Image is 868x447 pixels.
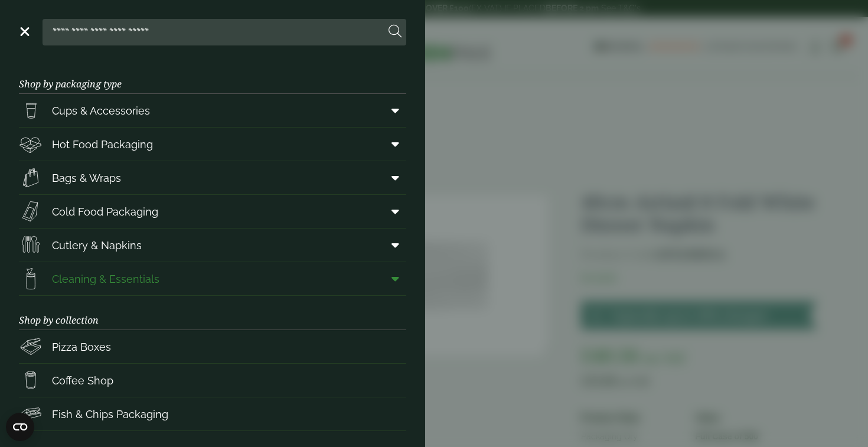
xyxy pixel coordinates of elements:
[19,94,406,127] a: Cups & Accessories
[52,406,168,422] span: Fish & Chips Packaging
[19,195,406,228] a: Cold Food Packaging
[19,99,43,122] img: PintNhalf_cup.svg
[52,373,113,389] span: Coffee Shop
[19,60,406,94] h3: Shop by packaging type
[19,229,406,262] a: Cutlery & Napkins
[19,397,406,430] a: Fish & Chips Packaging
[19,128,406,161] a: Hot Food Packaging
[6,413,34,441] button: Open CMP widget
[52,204,158,220] span: Cold Food Packaging
[19,166,43,190] img: Paper_carriers.svg
[52,103,150,119] span: Cups & Accessories
[52,237,142,253] span: Cutlery & Napkins
[52,136,153,152] span: Hot Food Packaging
[19,161,406,194] a: Bags & Wraps
[19,200,43,223] img: Sandwich_box.svg
[52,170,121,186] span: Bags & Wraps
[19,132,43,156] img: Deli_box.svg
[19,267,43,291] img: open-wipe.svg
[19,233,43,257] img: Cutlery.svg
[19,262,406,295] a: Cleaning & Essentials
[19,296,406,330] h3: Shop by collection
[19,368,43,392] img: HotDrink_paperCup.svg
[19,364,406,397] a: Coffee Shop
[52,339,111,355] span: Pizza Boxes
[19,335,43,358] img: Pizza_boxes.svg
[19,330,406,363] a: Pizza Boxes
[52,271,159,287] span: Cleaning & Essentials
[19,402,43,426] img: FishNchip_box.svg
